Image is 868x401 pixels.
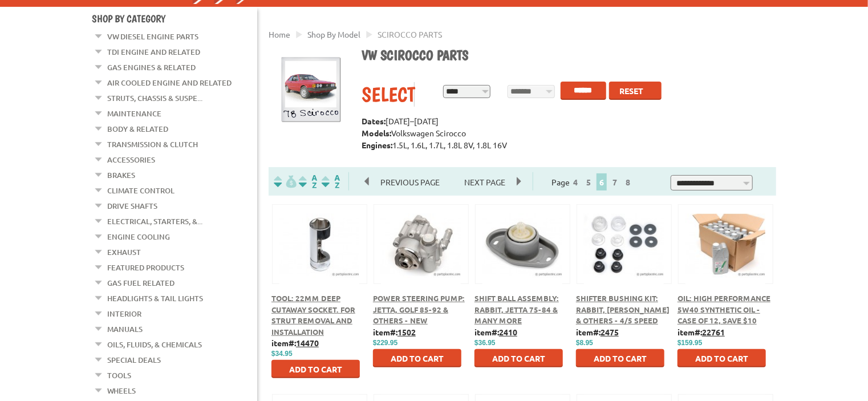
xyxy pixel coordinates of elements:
h4: Shop By Category [92,13,257,25]
u: 14470 [296,338,319,348]
div: Select [362,82,414,107]
span: RESET [620,86,644,96]
p: [DATE]–[DATE] Volkswagen Scirocco 1.5L, 1.6L, 1.7L, 1.8L 8V, 1.8L 16V [362,115,768,151]
a: Oil: High Performance 5w40 Synthetic Oil - Case of 12, Save $10 [678,293,770,325]
a: Oils, Fluids, & Chemicals [107,337,202,352]
strong: Dates: [362,116,386,126]
a: 7 [610,177,620,187]
span: Previous Page [369,173,451,191]
a: 5 [583,177,594,187]
a: Gas Fuel Related [107,276,175,290]
b: item#: [373,327,416,337]
span: $229.95 [373,339,398,347]
a: Engine Cooling [107,229,170,244]
a: Electrical, Starters, &... [107,214,202,229]
a: Accessories [107,152,155,167]
span: $36.95 [474,339,496,347]
div: Page [533,172,652,191]
u: 1502 [398,327,416,337]
a: VW Diesel Engine Parts [107,29,198,44]
span: $34.95 [271,350,293,358]
a: Brakes [107,168,135,183]
span: Add to Cart [594,353,647,363]
u: 22761 [702,327,725,337]
button: Add to Cart [576,349,664,367]
a: Wheels [107,383,136,398]
span: $8.95 [576,339,593,347]
img: filterpricelow.svg [274,175,297,188]
button: Add to Cart [373,349,461,367]
button: Add to Cart [474,349,563,367]
strong: Models: [362,128,391,138]
button: Add to Cart [678,349,766,367]
img: Scirocco [277,56,344,124]
a: Shop By Model [307,29,360,39]
a: Power Steering Pump: Jetta, Golf 85-92 & Others - New [373,293,465,325]
button: Add to Cart [271,360,360,378]
u: 2410 [499,327,517,337]
span: Add to Cart [289,364,342,374]
a: Shifter Bushing Kit: Rabbit, [PERSON_NAME] & Others - 4/5 Speed [576,293,670,325]
span: Add to Cart [391,353,444,363]
span: Next Page [453,173,517,191]
b: item#: [576,327,619,337]
b: item#: [474,327,517,337]
img: Sort by Sales Rank [319,175,342,188]
a: Next Page [453,177,517,187]
a: Transmission & Clutch [107,137,198,152]
a: Struts, Chassis & Suspe... [107,91,202,106]
a: Body & Related [107,121,168,136]
span: Add to Cart [492,353,545,363]
u: 2475 [601,327,619,337]
a: Air Cooled Engine and Related [107,75,232,90]
a: Tool: 22mm Deep Cutaway Socket. For strut removal and installation [271,293,355,337]
b: item#: [678,327,725,337]
a: TDI Engine and Related [107,44,200,59]
span: $159.95 [678,339,702,347]
b: item#: [271,338,319,348]
a: Previous Page [365,177,453,187]
a: Climate Control [107,183,175,198]
a: Home [269,29,290,39]
a: Special Deals [107,353,161,367]
a: 4 [570,177,581,187]
span: SCIROCCO PARTS [378,29,442,39]
a: Maintenance [107,106,161,121]
h1: VW Scirocco parts [362,47,768,65]
a: Exhaust [107,245,141,260]
span: 6 [597,173,607,191]
a: Shift Ball Assembly: Rabbit, Jetta 75-84 & many more [474,293,559,325]
a: Drive Shafts [107,199,157,213]
strong: Engines: [362,140,392,150]
a: Interior [107,306,141,321]
a: Tools [107,368,131,383]
img: Sort by Headline [297,175,319,188]
a: Manuals [107,322,143,337]
a: Headlights & Tail Lights [107,291,203,306]
a: Featured Products [107,260,184,275]
a: Gas Engines & Related [107,60,196,75]
a: 8 [623,177,633,187]
button: RESET [609,82,662,100]
span: Add to Cart [695,353,748,363]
